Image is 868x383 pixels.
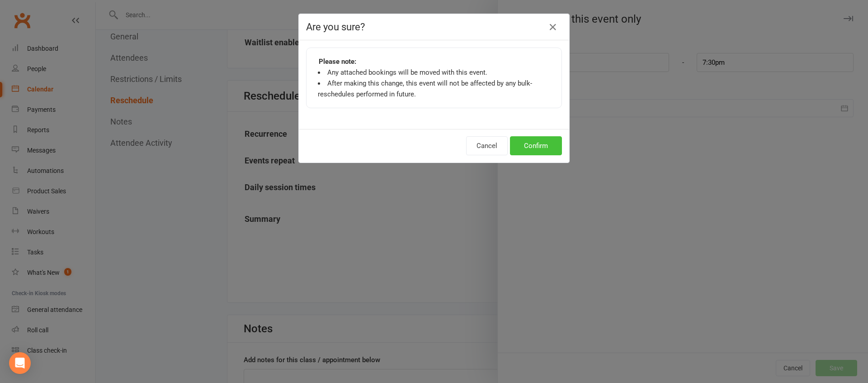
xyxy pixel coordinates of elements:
[466,136,508,155] button: Cancel
[306,21,562,33] h4: Are you sure?
[318,67,550,78] li: Any attached bookings will be moved with this event.
[318,78,550,100] li: After making this change, this event will not be affected by any bulk-reschedules performed in fu...
[546,20,560,34] button: Close
[319,56,356,67] strong: Please note:
[510,136,562,155] button: Confirm
[9,352,31,374] div: Open Intercom Messenger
